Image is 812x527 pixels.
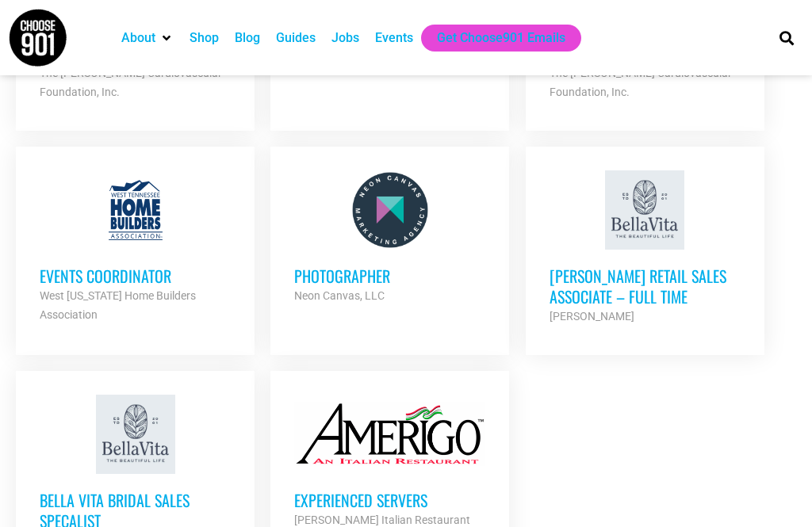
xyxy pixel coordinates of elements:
[294,490,485,510] h3: Experienced Servers
[375,29,413,48] a: Events
[774,25,800,51] div: Search
[550,310,634,323] strong: [PERSON_NAME]
[235,29,260,48] a: Blog
[190,29,219,48] a: Shop
[121,29,155,48] a: About
[437,29,565,48] a: Get Choose901 Emails
[270,147,509,329] a: Photographer Neon Canvas, LLC
[331,29,359,48] a: Jobs
[40,289,196,321] strong: West [US_STATE] Home Builders Association
[276,29,316,48] a: Guides
[113,25,758,52] nav: Main nav
[550,67,732,98] strong: The [PERSON_NAME] Cardiovascular Foundation, Inc.
[16,147,255,348] a: Events Coordinator West [US_STATE] Home Builders Association
[40,265,231,286] h3: Events Coordinator
[550,265,741,307] h3: [PERSON_NAME] Retail Sales Associate – Full Time
[526,147,764,349] a: [PERSON_NAME] Retail Sales Associate – Full Time [PERSON_NAME]
[294,265,485,286] h3: Photographer
[113,25,182,52] div: About
[294,514,470,526] strong: [PERSON_NAME] Italian Restaurant
[294,289,385,302] strong: Neon Canvas, LLC
[40,67,222,98] strong: The [PERSON_NAME] Cardiovascular Foundation, Inc.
